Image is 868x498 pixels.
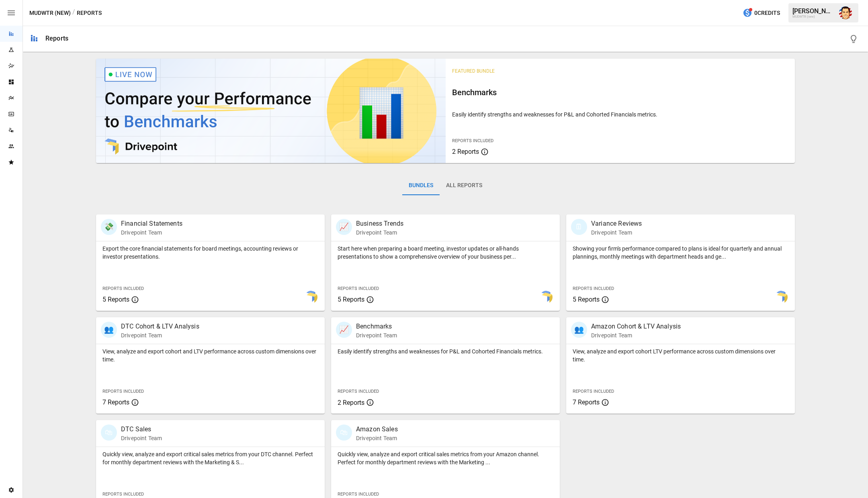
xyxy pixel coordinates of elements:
p: View, analyze and export cohort LTV performance across custom dimensions over time. [573,347,788,363]
button: 0Credits [739,6,783,20]
p: Easily identify strengths and weaknesses for P&L and Cohorted Financials metrics. [338,347,553,355]
div: 💸 [101,219,117,235]
span: Reports Included [102,286,144,291]
p: Financial Statements [121,219,182,229]
button: MUDWTR (new) [29,8,71,18]
p: Quickly view, analyze and export critical sales metrics from your Amazon channel. Perfect for mon... [338,450,553,466]
p: Drivepoint Team [356,229,403,237]
span: Reports Included [102,389,144,394]
span: 2 Reports [338,399,364,406]
button: Austin Gardner-Smith [834,2,857,24]
span: 7 Reports [573,398,600,406]
div: Reports [45,35,68,42]
button: Bundles [402,176,440,195]
p: Benchmarks [356,322,397,331]
p: Drivepoint Team [356,331,397,339]
p: Export the core financial statements for board meetings, accounting reviews or investor presentat... [102,245,318,261]
div: 📈 [336,322,352,338]
p: Easily identify strengths and weaknesses for P&L and Cohorted Financials metrics. [452,110,789,118]
p: View, analyze and export cohort and LTV performance across custom dimensions over time. [102,347,318,363]
span: Reports Included [102,492,144,497]
span: Reports Included [573,389,614,394]
div: 🛍 [336,425,352,441]
h6: Benchmarks [452,86,789,99]
div: 👥 [101,322,117,338]
div: 🛍 [101,425,117,441]
p: Drivepoint Team [121,229,182,237]
img: smart model [775,291,788,304]
span: Reports Included [452,138,493,143]
img: video thumbnail [96,59,446,163]
div: [PERSON_NAME] [792,7,834,15]
button: All Reports [440,176,489,195]
div: 📈 [336,219,352,235]
span: Featured Bundle [452,68,495,74]
p: Drivepoint Team [591,229,642,237]
span: 2 Reports [452,148,479,155]
p: Amazon Sales [356,425,398,434]
p: Variance Reviews [591,219,642,229]
p: Drivepoint Team [591,331,681,339]
p: Drivepoint Team [356,434,398,442]
span: Reports Included [338,492,379,497]
span: 5 Reports [102,296,129,303]
span: Reports Included [338,286,379,291]
span: Reports Included [338,389,379,394]
span: 5 Reports [338,296,364,303]
p: DTC Sales [121,425,162,434]
span: 5 Reports [573,296,600,303]
div: 🗓 [571,219,587,235]
p: DTC Cohort & LTV Analysis [121,322,199,331]
div: 👥 [571,322,587,338]
img: smart model [540,291,553,304]
p: Showing your firm's performance compared to plans is ideal for quarterly and annual plannings, mo... [573,245,788,261]
p: Amazon Cohort & LTV Analysis [591,322,681,331]
p: Drivepoint Team [121,331,199,339]
span: 0 Credits [754,8,780,18]
p: Drivepoint Team [121,434,162,442]
img: smart model [305,291,317,304]
p: Start here when preparing a board meeting, investor updates or all-hands presentations to show a ... [338,245,553,261]
img: Austin Gardner-Smith [839,6,852,19]
span: Reports Included [573,286,614,291]
p: Quickly view, analyze and export critical sales metrics from your DTC channel. Perfect for monthl... [102,450,318,466]
div: / [72,8,75,18]
div: MUDWTR (new) [792,15,834,18]
span: 7 Reports [102,398,129,406]
p: Business Trends [356,219,403,229]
